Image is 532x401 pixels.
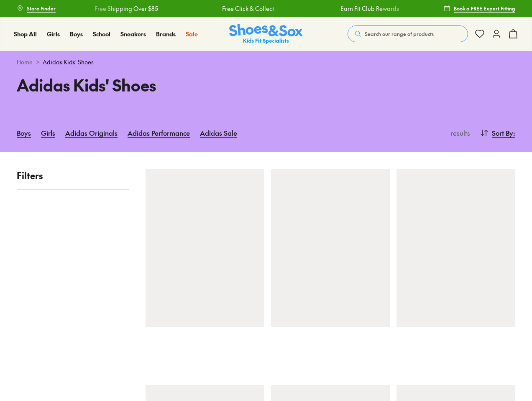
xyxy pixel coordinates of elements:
[93,30,110,38] span: School
[14,30,37,38] a: Shop All
[41,124,55,142] a: Girls
[17,124,31,142] a: Boys
[17,169,129,183] p: Filters
[492,128,513,138] span: Sort By
[17,1,56,16] a: Store Finder
[47,30,60,38] a: Girls
[128,124,190,142] a: Adidas Performance
[43,58,94,66] span: Adidas Kids' Shoes
[17,58,33,66] a: Home
[229,24,303,44] img: SNS_Logo_Responsive.svg
[200,124,237,142] a: Adidas Sale
[70,30,83,38] span: Boys
[513,128,515,138] span: :
[65,124,118,142] a: Adidas Originals
[365,30,434,38] span: Search our range of products
[444,1,515,16] a: Book a FREE Expert Fitting
[120,30,146,38] span: Sneakers
[94,4,158,13] a: Free Shipping Over $85
[17,73,256,97] h1: Adidas Kids' Shoes
[186,30,198,38] a: Sale
[454,5,515,12] span: Book a FREE Expert Fitting
[156,30,176,38] a: Brands
[27,5,56,12] span: Store Finder
[120,30,146,38] a: Sneakers
[17,58,515,66] div: >
[93,30,110,38] a: School
[480,124,515,142] button: Sort By:
[348,25,468,42] button: Search our range of products
[156,30,176,38] span: Brands
[340,4,398,13] a: Earn Fit Club Rewards
[229,24,303,44] a: Shoes & Sox
[186,30,198,38] span: Sale
[47,30,60,38] span: Girls
[222,4,274,13] a: Free Click & Collect
[447,128,470,138] p: results
[70,30,83,38] a: Boys
[14,30,37,38] span: Shop All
